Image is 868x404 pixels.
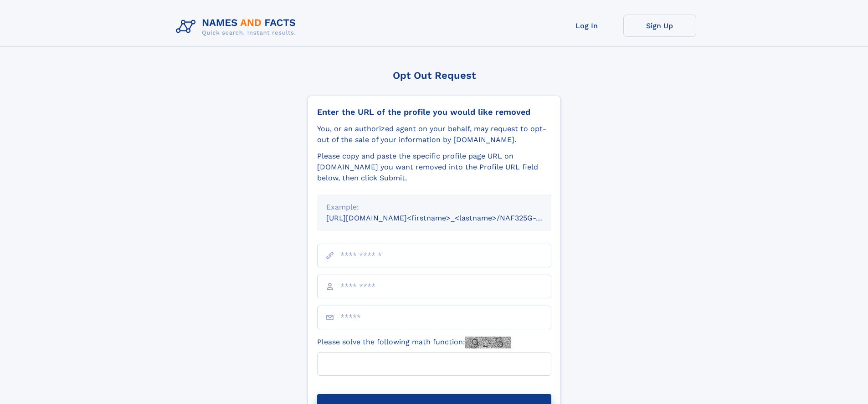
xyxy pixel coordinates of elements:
[317,107,551,117] div: Enter the URL of the profile you would like removed
[317,151,551,184] div: Please copy and paste the specific profile page URL on [DOMAIN_NAME] you want removed into the Pr...
[308,70,561,81] div: Opt Out Request
[172,15,303,39] img: Logo Names and Facts
[623,15,696,37] a: Sign Up
[326,202,542,213] div: Example:
[317,123,551,145] div: You, or an authorized agent on your behalf, may request to opt-out of the sale of your informatio...
[326,214,569,222] small: [URL][DOMAIN_NAME]<firstname>_<lastname>/NAF325G-xxxxxxxx
[317,337,511,348] label: Please solve the following math function:
[550,15,623,37] a: Log In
